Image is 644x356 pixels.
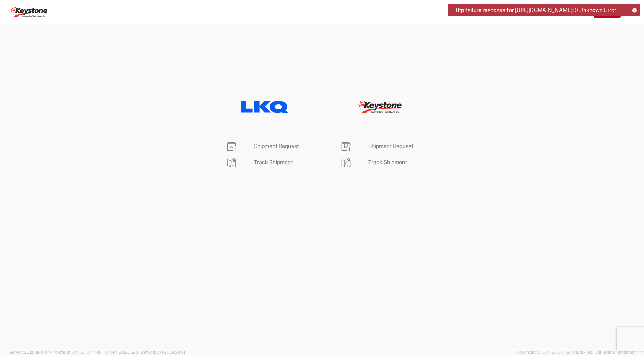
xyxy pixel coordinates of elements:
[225,143,299,149] a: Shipment Request
[105,350,185,354] span: Client: 2025.19.0-129fbcf
[453,7,616,13] span: Http failure response for [URL][DOMAIN_NAME]: 0 Unknown Error
[254,159,293,165] span: Track Shipment
[9,350,102,354] span: Server: 2025.19.0-d447cefac8f
[340,159,407,165] a: Track Shipment
[154,350,185,354] span: [DATE] 09:39:01
[225,159,293,165] a: Track Shipment
[368,143,413,149] span: Shipment Request
[516,349,635,356] span: Copyright © [DATE]-[DATE] Agistix Inc., All Rights Reserved
[70,350,102,354] span: [DATE] 10:47:06
[254,143,299,149] span: Shipment Request
[340,143,413,149] a: Shipment Request
[368,159,407,165] span: Track Shipment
